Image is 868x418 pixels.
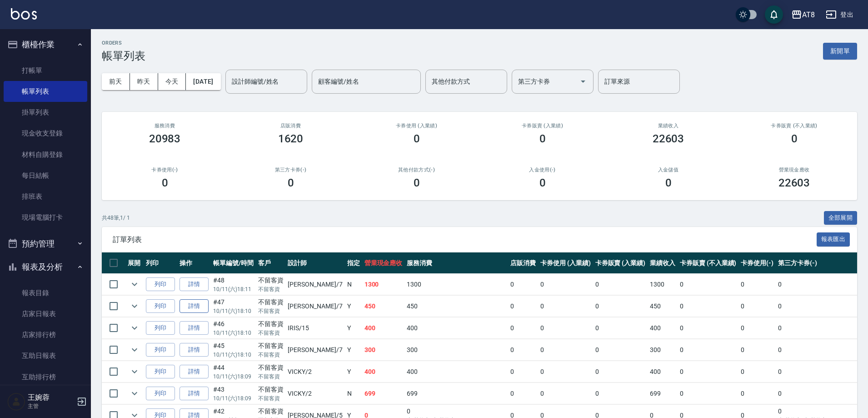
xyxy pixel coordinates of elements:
[823,43,857,60] button: 新開單
[113,235,817,244] span: 訂單列表
[258,329,284,337] p: 不留客資
[538,339,593,361] td: 0
[258,297,284,307] div: 不留客資
[404,317,508,339] td: 400
[4,60,87,81] a: 打帳單
[508,361,538,383] td: 0
[788,5,818,24] button: AT8
[364,123,469,129] h2: 卡券使用 (入業績)
[258,351,284,359] p: 不留客資
[4,232,87,256] button: 預約管理
[213,285,254,293] p: 10/11 (六) 18:11
[538,296,593,317] td: 0
[213,373,254,381] p: 10/11 (六) 18:09
[362,339,405,361] td: 300
[508,252,538,274] th: 店販消費
[102,50,145,62] h3: 帳單列表
[4,165,87,186] a: 每日結帳
[4,186,87,207] a: 排班表
[576,74,590,89] button: Open
[102,214,130,222] p: 共 48 筆, 1 / 1
[538,317,593,339] td: 0
[824,211,858,225] button: 全部展開
[404,274,508,295] td: 1300
[404,383,508,404] td: 699
[211,361,256,383] td: #44
[678,361,738,383] td: 0
[256,252,286,274] th: 客戶
[144,252,177,274] th: 列印
[285,296,344,317] td: [PERSON_NAME] /7
[4,324,87,345] a: 店家排行榜
[362,317,405,339] td: 400
[213,307,254,315] p: 10/11 (六) 18:10
[678,274,738,295] td: 0
[823,46,857,55] a: 新開單
[539,132,546,145] h3: 0
[738,252,776,274] th: 卡券使用(-)
[362,296,405,317] td: 450
[258,363,284,373] div: 不留客資
[278,132,304,145] h3: 1620
[345,339,362,361] td: Y
[149,132,181,145] h3: 20983
[404,361,508,383] td: 400
[4,255,87,279] button: 報表及分析
[146,321,175,335] button: 列印
[678,296,738,317] td: 0
[128,365,141,378] button: expand row
[738,383,776,404] td: 0
[362,361,405,383] td: 400
[180,277,209,292] a: 詳情
[113,123,217,129] h3: 服務消費
[665,176,672,189] h3: 0
[211,252,256,274] th: 帳單編號/時間
[765,5,783,24] button: save
[508,274,538,295] td: 0
[742,167,846,173] h2: 營業現金應收
[213,329,254,337] p: 10/11 (六) 18:10
[742,123,846,129] h2: 卡券販賣 (不入業績)
[538,383,593,404] td: 0
[158,73,186,90] button: 今天
[648,274,678,295] td: 1300
[128,299,141,313] button: expand row
[28,402,74,410] p: 主管
[180,387,209,401] a: 詳情
[4,303,87,324] a: 店家日報表
[648,361,678,383] td: 400
[345,383,362,404] td: N
[211,296,256,317] td: #47
[7,393,25,411] img: Person
[822,6,857,23] button: 登出
[593,296,648,317] td: 0
[345,252,362,274] th: 指定
[653,132,684,145] h3: 22603
[738,317,776,339] td: 0
[186,73,220,90] button: [DATE]
[791,132,798,145] h3: 0
[102,40,145,46] h2: ORDERS
[211,317,256,339] td: #46
[4,345,87,366] a: 互助日報表
[678,339,738,361] td: 0
[258,385,284,394] div: 不留客資
[211,339,256,361] td: #45
[213,394,254,403] p: 10/11 (六) 18:09
[414,176,420,189] h3: 0
[362,274,405,295] td: 1300
[802,9,815,20] div: AT8
[738,296,776,317] td: 0
[258,341,284,351] div: 不留客資
[239,123,343,129] h2: 店販消費
[146,387,175,401] button: 列印
[258,394,284,403] p: 不留客資
[4,207,87,228] a: 現場電腦打卡
[146,343,175,357] button: 列印
[593,274,648,295] td: 0
[128,343,141,357] button: expand row
[490,167,594,173] h2: 入金使用(-)
[258,373,284,381] p: 不留客資
[648,296,678,317] td: 450
[285,274,344,295] td: [PERSON_NAME] /7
